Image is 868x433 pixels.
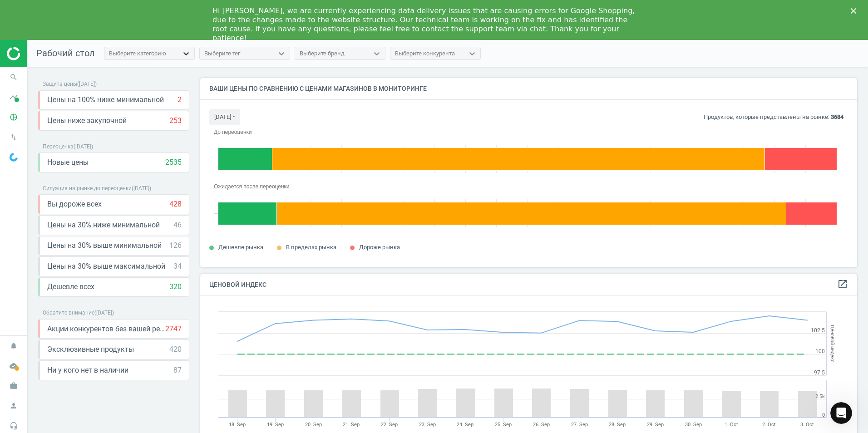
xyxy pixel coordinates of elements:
[43,81,77,87] span: Защита цены
[5,397,22,414] i: person
[815,394,825,399] text: 2.5k
[7,47,71,60] img: ajHJNr6hYgQAAAAASUVORK5CYII=
[837,279,848,290] i: open_in_new
[830,402,852,424] iframe: Intercom live chat
[47,116,127,126] span: Цены ниже закупочной
[5,108,22,126] i: pie_chart_outlined
[173,365,182,375] div: 87
[305,422,322,428] tspan: 20. Sep
[77,81,97,87] span: ( [DATE] )
[300,49,345,58] div: Выберите бренд
[267,422,284,428] tspan: 19. Sep
[286,244,336,251] span: В пределах рынка
[169,199,182,209] div: 428
[47,199,102,209] span: Вы дороже всех
[359,244,400,251] span: Дороже рынка
[47,241,162,251] span: Цены на 30% выше минимальной
[200,78,857,99] h4: Ваши цены по сравнению с ценами магазинов в мониторинге
[47,220,160,230] span: Цены на 30% ниже минимальной
[10,153,18,162] img: wGWNvw8QSZomAAAAABJRU5ErkJggg==
[725,422,738,428] tspan: 1. Oct
[47,365,128,375] span: Ни у кого нет в наличии
[214,129,252,135] tspan: До переоценки
[212,6,641,43] div: Hi [PERSON_NAME], we are currently experiencing data delivery issues that are causing errors for ...
[165,157,182,167] div: 2535
[457,422,473,428] tspan: 24. Sep
[229,422,246,428] tspan: 18. Sep
[5,128,22,146] i: swap_vert
[533,422,550,428] tspan: 26. Sep
[5,89,22,106] i: timeline
[94,310,114,316] span: ( [DATE] )
[214,183,290,190] tspan: Ожидается после переоценки
[395,49,455,58] div: Выберите конкурента
[173,220,182,230] div: 46
[647,422,664,428] tspan: 29. Sep
[837,279,848,290] a: open_in_new
[5,337,22,354] i: notifications
[381,422,398,428] tspan: 22. Sep
[109,49,166,58] div: Выберите категорию
[169,282,182,292] div: 320
[811,327,825,334] text: 102.5
[47,282,94,292] span: Дешевле всех
[814,369,825,376] text: 97.5
[5,69,22,86] i: search
[169,241,182,251] div: 126
[5,357,22,374] i: cloud_done
[419,422,436,428] tspan: 23. Sep
[169,344,182,354] div: 420
[571,422,588,428] tspan: 27. Sep
[815,348,825,354] text: 100
[800,422,814,428] tspan: 3. Oct
[47,95,164,105] span: Цены на 100% ниже минимальной
[178,95,182,105] div: 2
[829,325,835,363] tspan: Ценовой индекс
[204,49,240,58] div: Выберите тег
[762,422,776,428] tspan: 2. Oct
[218,244,263,251] span: Дешевле рынка
[36,48,95,59] span: Рабочий стол
[47,344,134,354] span: Эксклюзивные продукты
[685,422,702,428] tspan: 30. Sep
[343,422,360,428] tspan: 21. Sep
[43,143,74,150] span: Переоценка
[43,310,94,316] span: Обратите внимание
[704,113,843,121] p: Продуктов, которые представлены на рынке:
[495,422,512,428] tspan: 25. Sep
[165,324,182,334] div: 2747
[822,412,825,418] text: 0
[609,422,626,428] tspan: 28. Sep
[173,261,182,271] div: 34
[5,377,22,394] i: work
[47,324,165,334] span: Акции конкурентов без вашей реакции
[74,143,93,150] span: ( [DATE] )
[831,113,843,120] b: 3684
[47,261,165,271] span: Цены на 30% выше максимальной
[169,116,182,126] div: 253
[132,185,151,192] span: ( [DATE] )
[43,185,132,192] span: Ситуация на рынке до переоценки
[47,157,89,167] span: Новые цены
[200,274,857,295] h4: Ценовой индекс
[851,8,860,14] div: Close
[209,109,240,125] button: [DATE]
